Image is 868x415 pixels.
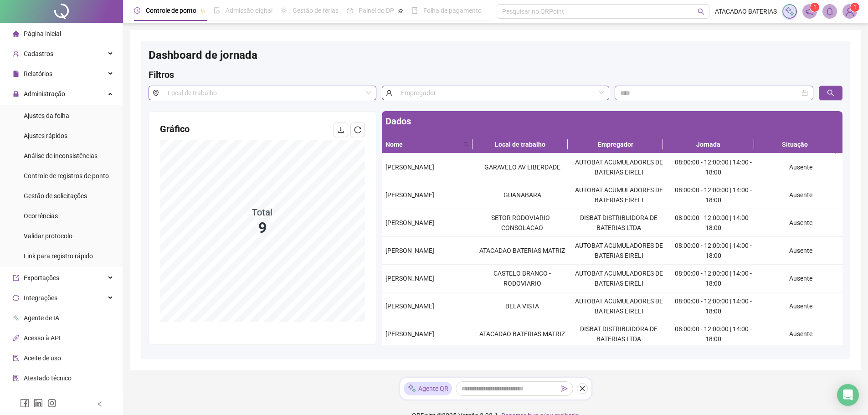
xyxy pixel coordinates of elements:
[13,335,19,341] span: api
[760,265,842,292] td: Ausente
[13,71,19,77] span: file
[843,5,857,18] img: 76675
[810,3,819,12] sup: 1
[411,7,418,14] span: book
[474,292,570,320] td: BELA VISTA
[354,126,361,133] span: reload
[570,265,667,292] td: AUTOBAT ACUMULADORES DE BATERIAS EIRELI
[382,86,396,100] span: user
[813,4,817,10] span: 1
[837,384,859,406] div: Open Intercom Messenger
[570,292,667,320] td: AUTOBAT ACUMULADORES DE BATERIAS EIRELI
[385,164,434,171] span: [PERSON_NAME]
[385,247,434,254] span: [PERSON_NAME]
[97,401,103,407] span: left
[385,191,434,199] span: [PERSON_NAME]
[561,385,568,392] span: send
[474,181,570,209] td: GUANABARA
[24,30,61,37] span: Página inicial
[385,219,434,226] span: [PERSON_NAME]
[570,209,667,237] td: DISBAT DISTRIBUIDORA DE BATERIAS LTDA
[853,4,857,10] span: 1
[668,292,760,320] td: 08:00:00 - 12:00:00 | 14:00 - 18:00
[226,7,272,14] span: Admissão digital
[34,399,43,408] span: linkedin
[570,154,667,181] td: AUTOBAT ACUMULADORES DE BATERIAS EIRELI
[760,320,842,348] td: Ausente
[668,265,760,292] td: 08:00:00 - 12:00:00 | 14:00 - 18:00
[385,116,411,127] span: Dados
[13,31,19,37] span: home
[146,7,196,14] span: Controle de ponto
[24,70,52,77] span: Relatórios
[24,274,59,282] span: Exportações
[715,6,777,16] span: ATACADAO BATERIAS
[407,384,416,393] img: sparkle-icon.fc2bf0ac1784a2077858766a79e2daf3.svg
[149,86,163,100] span: environment
[474,209,570,237] td: SETOR RODOVIARIO - CONSOLACAO
[698,8,704,15] span: search
[13,295,19,301] span: sync
[760,292,842,320] td: Ausente
[462,138,471,151] span: search
[47,399,56,408] span: instagram
[474,154,570,181] td: GARAVELO AV LIBERDADE
[24,132,67,139] span: Ajustes rápidos
[668,237,760,265] td: 08:00:00 - 12:00:00 | 14:00 - 18:00
[293,7,339,14] span: Gestão de férias
[806,7,814,15] span: notification
[24,314,59,322] span: Agente de IA
[760,154,842,181] td: Ausente
[385,302,434,310] span: [PERSON_NAME]
[24,334,61,342] span: Acesso à API
[827,89,834,97] span: search
[24,294,57,302] span: Integrações
[663,136,754,154] th: Jornada
[347,7,353,14] span: dashboard
[200,8,205,14] span: pushpin
[385,330,434,338] span: [PERSON_NAME]
[668,320,760,348] td: 08:00:00 - 12:00:00 | 14:00 - 18:00
[785,6,795,16] img: sparkle-icon.fc2bf0ac1784a2077858766a79e2daf3.svg
[13,375,19,381] span: solution
[24,90,65,97] span: Administração
[474,320,570,348] td: ATACADAO BATERIAS MATRIZ
[24,50,53,57] span: Cadastros
[20,399,29,408] span: facebook
[463,142,469,147] span: search
[668,181,760,209] td: 08:00:00 - 12:00:00 | 14:00 - 18:00
[760,237,842,265] td: Ausente
[24,374,72,382] span: Atestado técnico
[13,275,19,281] span: export
[826,7,834,15] span: bell
[474,265,570,292] td: CASTELO BRANCO - RODOVIARIO
[760,181,842,209] td: Ausente
[398,8,403,14] span: pushpin
[423,7,482,14] span: Folha de pagamento
[570,320,667,348] td: DISBAT DISTRIBUIDORA DE BATERIAS LTDA
[570,237,667,265] td: AUTOBAT ACUMULADORES DE BATERIAS EIRELI
[13,91,19,97] span: lock
[404,382,452,395] div: Agente QR
[24,152,98,159] span: Análise de inconsistências
[668,154,760,181] td: 08:00:00 - 12:00:00 | 14:00 - 18:00
[754,136,836,154] th: Situação
[473,136,568,154] th: Local de trabalho
[337,126,344,133] span: download
[24,212,58,220] span: Ocorrências
[668,209,760,237] td: 08:00:00 - 12:00:00 | 14:00 - 18:00
[24,232,72,240] span: Validar protocolo
[474,237,570,265] td: ATACADAO BATERIAS MATRIZ
[385,139,460,149] span: Nome
[281,7,287,14] span: sun
[13,355,19,361] span: audit
[760,209,842,237] td: Ausente
[149,69,174,80] span: Filtros
[359,7,394,14] span: Painel do DP
[214,7,220,14] span: file-done
[24,172,109,179] span: Controle de registros de ponto
[24,252,93,260] span: Link para registro rápido
[134,7,140,14] span: clock-circle
[24,192,87,200] span: Gestão de solicitações
[149,49,257,61] span: Dashboard de jornada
